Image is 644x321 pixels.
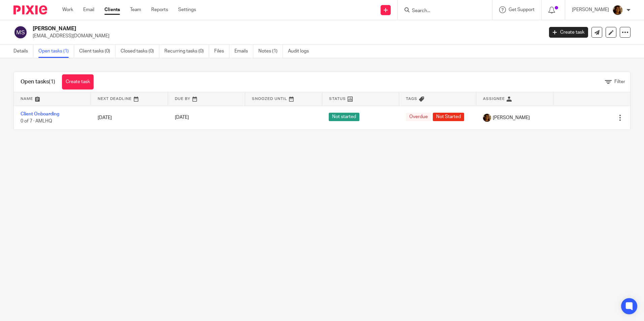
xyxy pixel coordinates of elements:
[329,97,346,101] span: Status
[329,113,359,121] span: Not started
[62,6,73,13] a: Work
[234,45,253,58] a: Emails
[13,5,47,14] img: Pixie
[33,25,438,32] h2: [PERSON_NAME]
[178,6,196,13] a: Settings
[214,45,229,58] a: Files
[13,25,28,39] img: svg%3E
[21,112,59,116] a: Client Onboarding
[288,45,314,58] a: Audit logs
[493,114,530,121] span: [PERSON_NAME]
[91,106,168,130] td: [DATE]
[572,6,609,13] p: [PERSON_NAME]
[614,79,625,84] span: Filter
[104,6,120,13] a: Clients
[406,97,417,101] span: Tags
[38,45,74,58] a: Open tasks (1)
[21,119,52,123] span: 0 of 7 · AMLHQ
[21,78,55,85] h1: Open tasks
[151,6,168,13] a: Reports
[433,113,464,121] span: Not Started
[33,33,539,39] p: [EMAIL_ADDRESS][DOMAIN_NAME]
[13,45,33,58] a: Details
[130,6,141,13] a: Team
[252,97,287,101] span: Snoozed Until
[121,45,159,58] a: Closed tasks (0)
[509,7,535,12] span: Get Support
[612,5,623,15] img: Arvinder.jpeg
[49,79,55,84] span: (1)
[62,74,94,90] a: Create task
[164,45,209,58] a: Recurring tasks (0)
[258,45,283,58] a: Notes (1)
[549,27,588,38] a: Create task
[406,113,431,121] span: Overdue
[83,6,94,13] a: Email
[175,115,189,120] span: [DATE]
[79,45,116,58] a: Client tasks (0)
[483,114,491,122] img: Arvinder.jpeg
[411,8,472,14] input: Search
